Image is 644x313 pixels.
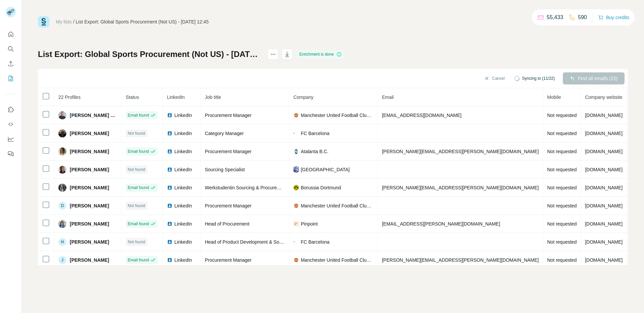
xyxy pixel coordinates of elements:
[167,221,172,227] img: LinkedIn logo
[293,166,299,172] img: company-logo
[58,202,66,210] div: D
[547,167,577,172] span: Not requested
[301,239,330,245] span: FC Barcelona
[301,166,350,173] span: [GEOGRAPHIC_DATA]
[128,257,149,263] span: Email found
[547,221,577,227] span: Not requested
[76,18,209,25] div: List Export: Global Sports Procurement (Not US) - [DATE] 12:45
[382,113,462,118] span: [EMAIL_ADDRESS][DOMAIN_NAME]
[174,202,192,209] span: LinkedIn
[293,133,299,134] img: company-logo
[58,129,66,137] img: Avatar
[128,112,149,118] span: Email found
[174,112,192,119] span: LinkedIn
[585,257,623,263] span: [DOMAIN_NAME]
[70,239,109,245] span: [PERSON_NAME]
[58,238,66,246] div: H
[174,257,192,263] span: LinkedIn
[293,241,299,242] img: company-logo
[205,221,250,227] span: Head of Procurement
[382,221,500,227] span: [EMAIL_ADDRESS][PERSON_NAME][DOMAIN_NAME]
[128,239,145,245] span: Not found
[58,95,80,100] span: 22 Profiles
[205,203,252,208] span: Procurement Manager
[585,131,623,136] span: [DOMAIN_NAME]
[70,202,109,209] span: [PERSON_NAME]
[585,239,623,245] span: [DOMAIN_NAME]
[70,148,109,155] span: [PERSON_NAME]
[301,130,330,137] span: FC Barcelona
[70,184,109,191] span: [PERSON_NAME]
[5,72,16,84] button: My lists
[58,147,66,155] img: Avatar
[70,166,109,173] span: [PERSON_NAME]
[5,118,16,130] button: Use Surfe API
[167,131,172,136] img: LinkedIn logo
[585,167,623,172] span: [DOMAIN_NAME]
[128,221,149,227] span: Email found
[167,185,172,190] img: LinkedIn logo
[167,95,185,100] span: LinkedIn
[578,13,587,21] p: 590
[5,133,16,145] button: Dashboard
[174,239,192,245] span: LinkedIn
[128,185,149,191] span: Email found
[293,113,299,118] img: company-logo
[293,95,314,100] span: Company
[293,203,299,208] img: company-logo
[547,95,561,100] span: Mobile
[58,256,66,264] div: J
[128,130,145,136] span: Not found
[547,149,577,154] span: Not requested
[174,148,192,155] span: LinkedIn
[167,113,172,118] img: LinkedIn logo
[547,13,563,21] p: 55,433
[70,257,109,263] span: [PERSON_NAME]
[547,239,577,245] span: Not requested
[205,113,252,118] span: Procurement Manager
[522,75,555,81] span: Syncing to (11/22)
[205,167,245,172] span: Sourcing Specialist
[70,130,109,137] span: [PERSON_NAME]
[205,149,252,154] span: Procurement Manager
[167,167,172,172] img: LinkedIn logo
[293,221,299,227] img: company-logo
[205,239,366,245] span: Head of Product Development & Sourcing. Barça Licensing & Merchandising.
[301,257,374,263] span: Manchester United Football Club Limited
[547,257,577,263] span: Not requested
[479,72,509,84] button: Cancel
[585,185,623,190] span: [DOMAIN_NAME]
[382,149,539,154] span: [PERSON_NAME][EMAIL_ADDRESS][PERSON_NAME][DOMAIN_NAME]
[547,185,577,190] span: Not requested
[301,184,341,191] span: Borussia Dortmund
[5,28,16,40] button: Quick start
[382,95,394,100] span: Email
[174,221,192,227] span: LinkedIn
[301,148,329,155] span: Atalanta B.C.
[585,95,622,100] span: Company website
[56,19,72,24] a: My lists
[301,112,374,119] span: Manchester United Football Club Limited
[205,257,252,263] span: Procurement Manager
[547,203,577,208] span: Not requested
[38,16,49,27] img: Surfe Logo
[297,50,344,58] div: Enrichment is done
[293,185,299,190] img: company-logo
[5,104,16,116] button: Use Surfe on LinkedIn
[174,130,192,137] span: LinkedIn
[58,184,66,192] img: Avatar
[167,149,172,154] img: LinkedIn logo
[38,49,262,60] h1: List Export: Global Sports Procurement (Not US) - [DATE] 12:45
[128,148,149,154] span: Email found
[167,239,172,245] img: LinkedIn logo
[585,113,623,118] span: [DOMAIN_NAME]
[167,203,172,208] img: LinkedIn logo
[167,257,172,263] img: LinkedIn logo
[5,148,16,160] button: Feedback
[205,185,329,190] span: Werkstudentin Sourcing & Procurement Borussia Dortmund
[585,203,623,208] span: [DOMAIN_NAME]
[70,221,109,227] span: [PERSON_NAME]
[585,149,623,154] span: [DOMAIN_NAME]
[205,131,244,136] span: Category Manager
[547,131,577,136] span: Not requested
